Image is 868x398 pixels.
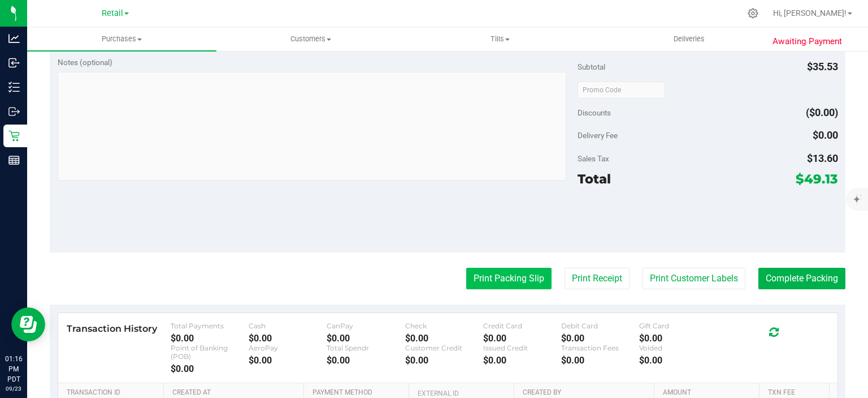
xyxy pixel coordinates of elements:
span: $35.53 [807,61,838,72]
div: Manage settings [746,8,760,19]
div: $0.00 [171,333,249,344]
div: $0.00 [483,355,561,366]
div: $0.00 [327,355,405,366]
input: Promo Code [578,82,665,99]
div: $0.00 [639,333,717,344]
button: Complete Packing [758,268,845,289]
span: Awaiting Payment [772,35,842,48]
iframe: Resource center [11,307,45,341]
p: 09/23 [5,384,22,393]
button: Print Customer Labels [643,268,745,289]
div: $0.00 [561,355,639,366]
span: ($0.00) [806,106,838,118]
span: Discounts [578,102,611,123]
a: Customers [216,27,406,51]
inline-svg: Analytics [8,33,20,44]
div: Total Spendr [327,344,405,352]
span: Tills [406,34,594,44]
div: Debit Card [561,322,639,330]
inline-svg: Reports [8,155,20,166]
span: $13.60 [807,152,838,164]
button: Print Receipt [565,268,630,289]
a: Deliveries [594,27,784,51]
span: Customers [217,34,405,44]
div: $0.00 [249,355,327,366]
div: $0.00 [249,333,327,344]
a: Created At [172,388,299,397]
div: Credit Card [483,322,561,330]
span: Retail [102,8,123,18]
div: CanPay [327,322,405,330]
span: Notes (optional) [58,58,112,67]
span: Purchases [27,34,216,44]
div: Gift Card [639,322,717,330]
inline-svg: Inventory [8,82,20,93]
div: AeroPay [249,344,327,352]
span: Subtotal [578,62,605,71]
a: Transaction ID [67,388,159,397]
span: $49.13 [796,171,838,187]
a: Payment Method [313,388,404,397]
div: Customer Credit [405,344,483,352]
div: $0.00 [405,333,483,344]
span: Delivery Fee [578,131,618,140]
p: 01:16 PM PDT [5,354,22,384]
a: Amount [663,388,754,397]
div: Point of Banking (POB) [171,344,249,361]
span: Deliveries [658,34,720,44]
a: Tills [406,27,595,51]
span: Sales Tax [578,154,609,163]
inline-svg: Retail [8,130,20,142]
div: Check [405,322,483,330]
div: Transaction Fees [561,344,639,352]
div: Cash [249,322,327,330]
div: Issued Credit [483,344,561,352]
button: Print Packing Slip [466,268,552,289]
div: $0.00 [327,333,405,344]
span: Total [578,171,611,187]
div: Total Payments [171,322,249,330]
inline-svg: Inbound [8,57,20,69]
div: $0.00 [483,333,561,344]
div: $0.00 [561,333,639,344]
span: Hi, [PERSON_NAME]! [773,8,847,18]
div: $0.00 [639,355,717,366]
inline-svg: Outbound [8,106,20,117]
div: $0.00 [405,355,483,366]
a: Purchases [27,27,216,51]
span: $0.00 [813,129,838,141]
div: $0.00 [171,363,249,374]
a: Created By [523,388,649,397]
div: Voided [639,344,717,352]
a: Txn Fee [768,388,824,397]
